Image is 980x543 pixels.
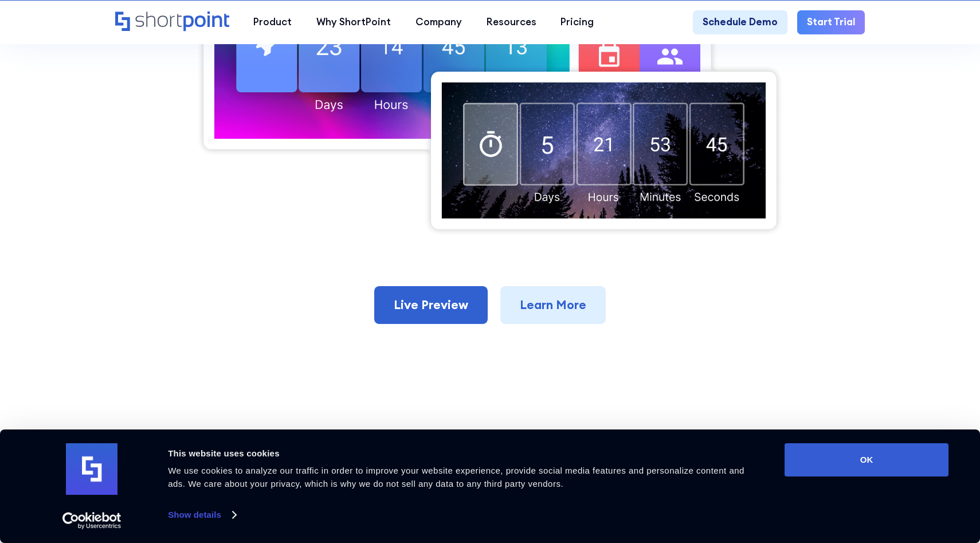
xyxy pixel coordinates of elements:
div: Product [253,15,292,30]
a: Show details [168,506,236,524]
iframe: Chat Widget [774,410,980,543]
button: OK [785,443,948,476]
a: Live Preview [374,286,488,324]
a: Start Trial [797,10,865,35]
a: Why ShortPoint [304,10,403,35]
div: Resources [487,15,536,30]
div: Why ShortPoint [316,15,391,30]
img: logo [66,443,117,495]
a: Usercentrics Cookiebot - opens in a new window [42,512,142,529]
a: Learn More [500,286,606,324]
div: This website uses cookies [168,447,759,460]
div: Pricing [560,15,594,30]
a: Resources [474,10,548,35]
a: Pricing [548,10,606,35]
div: Company [415,15,462,30]
a: Product [241,10,304,35]
a: Home [115,11,229,33]
a: Schedule Demo [693,10,787,35]
a: Company [403,10,475,35]
span: We use cookies to analyze our traffic in order to improve your website experience, provide social... [168,466,744,489]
